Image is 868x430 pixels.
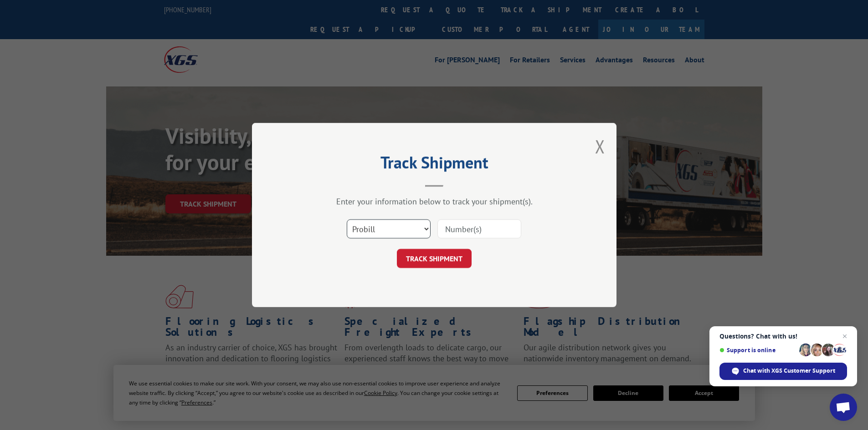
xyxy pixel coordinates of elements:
[719,347,796,354] span: Support is online
[298,156,571,173] h2: Track Shipment
[719,363,847,380] div: Chat with XGS Customer Support
[743,367,835,375] span: Chat with XGS Customer Support
[719,333,847,340] span: Questions? Chat with us!
[839,331,850,342] span: Close chat
[437,219,521,238] input: Number(s)
[298,196,571,207] div: Enter your information below to track your shipment(s).
[830,394,857,421] div: Open chat
[595,134,605,158] button: Close modal
[397,249,472,268] button: TRACK SHIPMENT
